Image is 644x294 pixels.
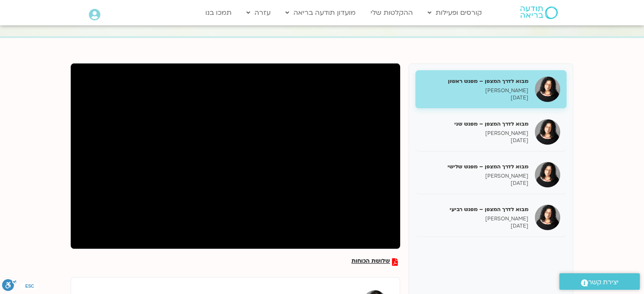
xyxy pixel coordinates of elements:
[422,77,528,85] h5: מבוא לדרך המצפן – מפגש ראשון
[559,273,640,290] a: יצירת קשר
[422,94,528,102] p: [DATE]
[422,87,528,94] p: [PERSON_NAME]
[242,5,275,21] a: עזרה
[422,137,528,144] p: [DATE]
[422,173,528,180] p: [PERSON_NAME]
[535,77,560,102] img: מבוא לדרך המצפן – מפגש ראשון
[535,119,560,145] img: מבוא לדרך המצפן – מפגש שני
[423,5,486,21] a: קורסים ופעילות
[422,215,528,223] p: [PERSON_NAME]
[422,130,528,137] p: [PERSON_NAME]
[351,258,398,266] a: שלושת הכוחות
[422,206,528,213] h5: מבוא לדרך המצפן – מפגש רביעי
[422,223,528,230] p: [DATE]
[281,5,360,21] a: מועדון תודעה בריאה
[520,6,558,19] img: תודעה בריאה
[366,5,417,21] a: ההקלטות שלי
[535,162,560,187] img: מבוא לדרך המצפן – מפגש שלישי
[422,120,528,128] h5: מבוא לדרך המצפן – מפגש שני
[422,180,528,187] p: [DATE]
[201,5,236,21] a: תמכו בנו
[535,205,560,230] img: מבוא לדרך המצפן – מפגש רביעי
[422,163,528,170] h5: מבוא לדרך המצפן – מפגש שלישי
[351,258,390,266] span: שלושת הכוחות
[588,277,619,288] span: יצירת קשר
